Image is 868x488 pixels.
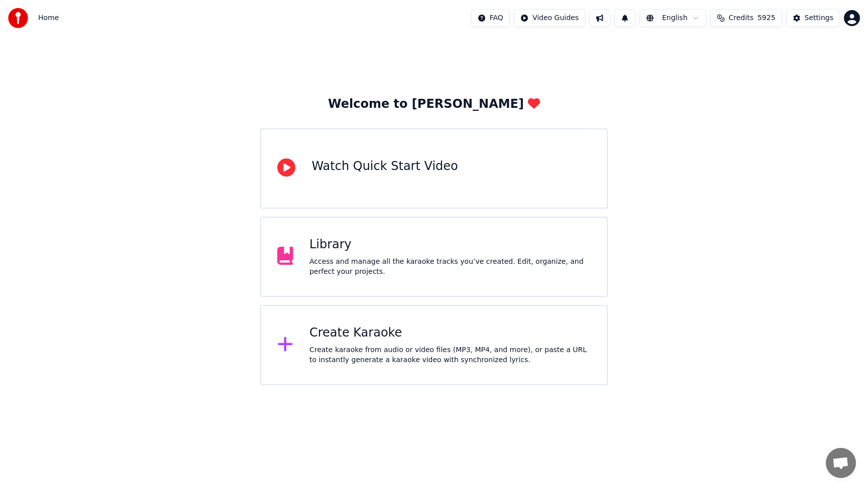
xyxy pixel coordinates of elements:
[309,325,591,341] div: Create Karaoke
[786,9,840,27] button: Settings
[309,345,591,365] div: Create karaoke from audio or video files (MP3, MP4, and more), or paste a URL to instantly genera...
[826,448,856,478] div: Open chat
[8,8,28,28] img: youka
[729,13,753,23] span: Credits
[311,158,458,175] div: Watch Quick Start Video
[471,9,510,27] button: FAQ
[757,13,776,23] span: 5925
[309,257,591,277] div: Access and manage all the karaoke tracks you’ve created. Edit, organize, and perfect your projects.
[710,9,782,27] button: Credits5925
[514,9,585,27] button: Video Guides
[38,13,59,23] nav: breadcrumb
[805,13,833,23] div: Settings
[38,13,59,23] span: Home
[309,237,591,253] div: Library
[328,96,540,112] div: Welcome to [PERSON_NAME]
